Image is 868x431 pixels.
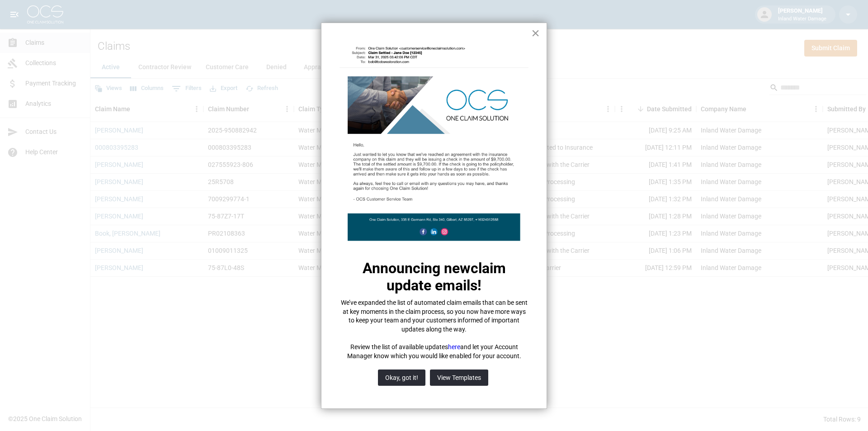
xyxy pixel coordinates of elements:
[378,369,425,386] button: Okay, got it!
[531,26,540,40] button: Close
[347,343,521,360] span: and let your Account Manager know which you would like enabled for your account.
[477,277,481,294] span: !
[387,260,509,294] strong: claim update emails
[430,369,488,386] button: View Templates
[350,343,448,350] span: Review the list of available updates
[363,260,471,277] span: Announcing new
[340,298,528,334] p: We’ve expanded the list of automated claim emails that can be sent at key moments in the claim pr...
[448,343,460,350] a: here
